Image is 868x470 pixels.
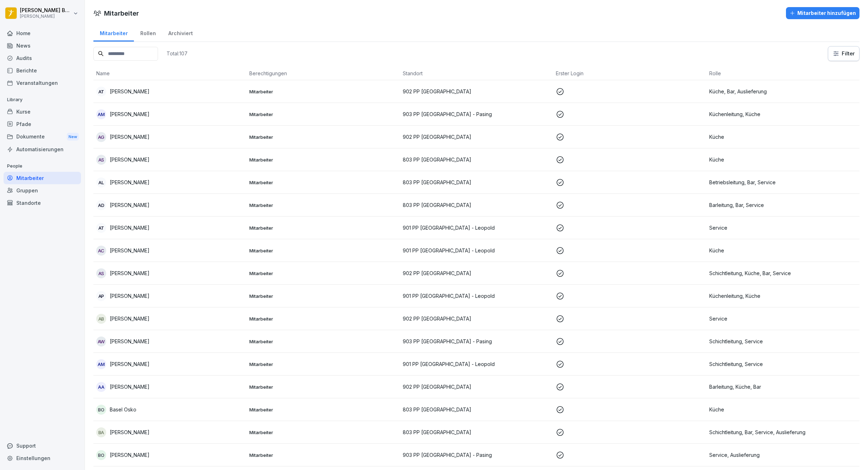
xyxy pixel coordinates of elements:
p: Mitarbeiter [249,338,397,345]
p: [PERSON_NAME] [110,133,150,141]
p: [PERSON_NAME] [110,383,150,390]
p: Küche [709,156,857,163]
a: News [4,39,81,52]
p: [PERSON_NAME] [110,315,150,322]
p: Mitarbeiter [249,293,397,299]
div: Veranstaltungen [4,77,81,89]
a: Rollen [134,23,162,42]
p: 901 PP [GEOGRAPHIC_DATA] - Leopold [403,292,550,300]
p: [PERSON_NAME] [110,156,150,163]
p: Küche [709,247,857,254]
div: Dokumente [4,130,81,143]
p: [PERSON_NAME] [110,224,150,231]
p: [PERSON_NAME] [20,14,72,19]
p: Service [709,315,857,322]
p: Schichtleitung, Küche, Bar, Service [709,269,857,277]
div: AW [96,337,106,346]
p: 803 PP [GEOGRAPHIC_DATA] [403,406,550,413]
p: Barleitung, Bar, Service [709,201,857,209]
div: Filter [832,50,855,57]
p: 902 PP [GEOGRAPHIC_DATA] [403,88,550,95]
h1: Mitarbeiter [104,9,139,18]
p: 902 PP [GEOGRAPHIC_DATA] [403,315,550,322]
p: [PERSON_NAME] [110,428,150,436]
p: Mitarbeiter [249,452,397,458]
p: Mitarbeiter [249,202,397,208]
p: 902 PP [GEOGRAPHIC_DATA] [403,269,550,277]
p: Total: 107 [167,50,188,57]
p: Service [709,224,857,231]
p: Mitarbeiter [249,225,397,231]
p: 901 PP [GEOGRAPHIC_DATA] - Leopold [403,247,550,254]
div: Mitarbeiter hinzufügen [790,9,856,17]
p: 901 PP [GEOGRAPHIC_DATA] - Leopold [403,224,550,231]
th: Name [93,67,246,80]
div: AG [96,132,106,142]
p: [PERSON_NAME] [110,88,150,95]
a: Gruppen [4,184,81,197]
div: AA [96,382,106,392]
p: 803 PP [GEOGRAPHIC_DATA] [403,428,550,436]
a: Mitarbeiter [4,172,81,184]
p: [PERSON_NAME] [110,269,150,277]
a: Einstellungen [4,452,81,464]
div: BO [96,450,106,460]
p: Betriebsleitung, Bar, Service [709,179,857,186]
div: AM [96,359,106,369]
a: Standorte [4,197,81,209]
a: Automatisierungen [4,143,81,155]
div: AP [96,291,106,301]
p: Mitarbeiter [249,270,397,277]
div: Pfade [4,118,81,130]
p: Service, Auslieferung [709,451,857,459]
a: Kurse [4,105,81,118]
p: [PERSON_NAME] [110,360,150,368]
p: Schichtleitung, Service [709,338,857,345]
button: Filter [828,47,859,61]
p: [PERSON_NAME] [110,338,150,345]
div: AS [96,268,106,278]
p: [PERSON_NAME] [110,292,150,300]
p: [PERSON_NAME] [110,201,150,209]
th: Standort [400,67,553,80]
th: Berechtigungen [246,67,400,80]
a: Home [4,27,81,39]
div: AD [96,200,106,210]
p: Mitarbeiter [249,157,397,163]
div: AC [96,246,106,256]
a: Archiviert [162,23,199,42]
p: [PERSON_NAME] [110,110,150,118]
div: BA [96,427,106,437]
div: Support [4,439,81,452]
div: AT [96,223,106,233]
p: 903 PP [GEOGRAPHIC_DATA] - Pasing [403,451,550,459]
p: Mitarbeiter [249,406,397,413]
p: 903 PP [GEOGRAPHIC_DATA] - Pasing [403,338,550,345]
a: DokumenteNew [4,130,81,143]
button: Mitarbeiter hinzufügen [786,7,859,19]
p: Mitarbeiter [249,134,397,140]
p: [PERSON_NAME] [110,179,150,186]
div: AB [96,314,106,324]
p: [PERSON_NAME] [110,451,150,459]
p: 903 PP [GEOGRAPHIC_DATA] - Pasing [403,110,550,118]
p: Küchenleitung, Küche [709,292,857,300]
a: Audits [4,52,81,64]
div: BO [96,405,106,415]
div: AT [96,87,106,97]
p: Küche [709,406,857,413]
div: Berichte [4,64,81,77]
p: Mitarbeiter [249,247,397,254]
th: Erster Login [553,67,706,80]
p: People [4,160,81,172]
p: 803 PP [GEOGRAPHIC_DATA] [403,201,550,209]
p: Küche [709,133,857,141]
p: 901 PP [GEOGRAPHIC_DATA] - Leopold [403,360,550,368]
p: Barleitung, Küche, Bar [709,383,857,390]
p: Küchenleitung, Küche [709,110,857,118]
div: Mitarbeiter [93,23,134,42]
